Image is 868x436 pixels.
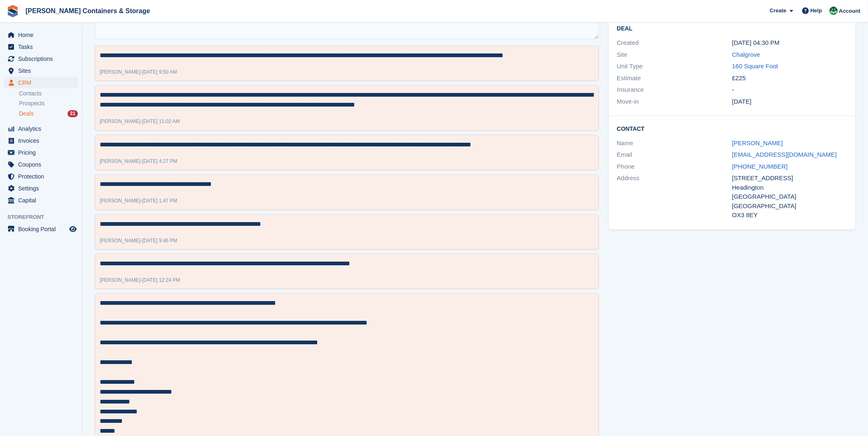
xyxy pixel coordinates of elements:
span: [DATE] 1:47 PM [142,198,178,204]
div: Created [617,38,732,48]
a: menu [4,195,78,206]
a: [PHONE_NUMBER] [732,163,788,170]
div: Unit Type [617,62,732,71]
a: [PERSON_NAME] Containers & Storage [22,4,153,18]
div: 31 [68,110,78,117]
a: menu [4,159,78,170]
div: - [100,237,178,244]
span: Storefront [7,213,82,221]
div: [DATE] [732,97,847,107]
div: Move-in [617,97,732,107]
span: Home [18,29,68,41]
span: [PERSON_NAME] [100,69,140,75]
span: Deals [19,110,34,118]
a: menu [4,53,78,65]
div: Headington [732,183,847,192]
span: Coupons [18,159,68,170]
h2: Contact [617,124,848,132]
div: Insurance [617,85,732,95]
div: - [100,276,180,284]
span: [PERSON_NAME] [100,118,140,124]
span: Prospects [19,100,44,107]
span: Sites [18,65,68,77]
span: Analytics [18,123,68,135]
span: [PERSON_NAME] [100,277,140,283]
a: 160 Square Foot [732,63,778,70]
span: [DATE] 9:50 AM [142,69,177,75]
div: [DATE] 04:30 PM [732,38,847,48]
span: Pricing [18,147,68,158]
div: - [100,68,177,76]
div: Estimate [617,74,732,83]
span: Tasks [18,41,68,53]
div: [GEOGRAPHIC_DATA] [732,192,847,202]
span: Create [770,7,786,15]
div: - [100,197,178,204]
img: Arjun Preetham [830,7,838,15]
span: [PERSON_NAME] [100,238,140,244]
a: Contacts [19,90,78,97]
div: - [100,158,178,165]
span: [DATE] 4:27 PM [142,158,178,164]
div: £225 [732,74,847,83]
a: Prospects [19,99,78,108]
a: menu [4,183,78,194]
span: [PERSON_NAME] [100,158,140,164]
a: Deals 31 [19,109,78,118]
a: menu [4,65,78,77]
a: menu [4,123,78,135]
span: [DATE] 9:46 PM [142,238,178,244]
span: Settings [18,183,68,194]
a: Chalgrove [732,51,760,58]
div: Phone [617,162,732,172]
span: Capital [18,195,68,206]
span: [DATE] 12:24 PM [142,277,180,283]
span: [DATE] 11:02 AM [142,118,180,124]
span: Help [811,7,822,15]
span: Protection [18,171,68,182]
a: Preview store [68,224,78,234]
a: menu [4,147,78,158]
a: menu [4,77,78,88]
div: Email [617,150,732,160]
a: [PERSON_NAME] [732,139,783,146]
h2: Deal [617,24,848,32]
a: menu [4,135,78,146]
div: [STREET_ADDRESS] [732,174,847,183]
span: Invoices [18,135,68,146]
a: [EMAIL_ADDRESS][DOMAIN_NAME] [732,151,837,158]
div: Name [617,139,732,148]
a: menu [4,41,78,53]
span: Subscriptions [18,53,68,65]
a: menu [4,223,78,235]
div: Site [617,50,732,60]
div: - [100,118,180,125]
a: menu [4,171,78,182]
span: CRM [18,77,68,88]
a: menu [4,29,78,41]
div: - [732,85,847,95]
img: stora-icon-8386f47178a22dfd0bd8f6a31ec36ba5ce8667c1dd55bd0f319d3a0aa187defe.svg [7,5,19,17]
span: [PERSON_NAME] [100,198,140,204]
div: Address [617,174,732,220]
span: Account [839,7,861,15]
div: OX3 8EY [732,211,847,220]
span: Booking Portal [18,223,68,235]
div: [GEOGRAPHIC_DATA] [732,202,847,211]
